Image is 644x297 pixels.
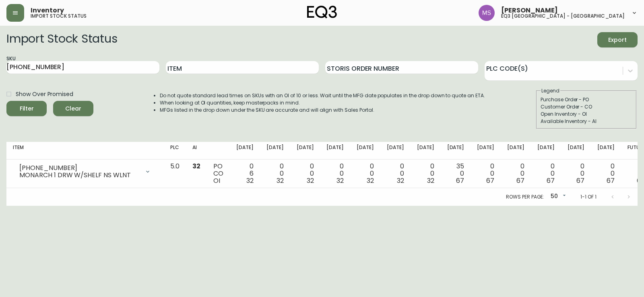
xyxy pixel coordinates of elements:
th: [DATE] [501,142,531,160]
th: PLC [164,142,186,160]
div: 0 0 [477,163,494,184]
h5: import stock status [31,14,87,18]
div: Customer Order - CO [541,103,632,111]
h5: eq3 [GEOGRAPHIC_DATA] - [GEOGRAPHIC_DATA] [501,14,625,18]
div: Available Inventory - AI [541,118,632,125]
button: Clear [53,101,93,116]
th: [DATE] [350,142,380,160]
span: 32 [397,176,404,185]
div: [PHONE_NUMBER]MONARCH 1 DRW W/SHELF NS WLNT [13,163,157,180]
span: 32 [336,176,344,185]
th: [DATE] [591,142,621,160]
button: Filter [6,101,47,116]
div: 35 0 [447,163,464,184]
div: 0 6 [236,163,254,184]
span: 67 [456,176,464,185]
p: Rows per page: [506,193,544,201]
th: [DATE] [380,142,411,160]
span: 32 [427,176,434,185]
span: 67 [576,176,584,185]
span: 67 [516,176,524,185]
div: 0 0 [537,163,555,184]
legend: Legend [541,87,560,94]
span: 32 [307,176,314,185]
th: [DATE] [320,142,350,160]
div: Filter [20,104,34,114]
th: [DATE] [531,142,561,160]
span: [PERSON_NAME] [501,7,558,14]
li: Do not quote standard lead times on SKUs with an OI of 10 or less. Wait until the MFG date popula... [160,92,485,99]
span: 67 [607,176,615,185]
span: 32 [246,176,254,185]
div: 0 0 [417,163,434,184]
img: 1b6e43211f6f3cc0b0729c9049b8e7af [479,5,495,21]
th: [DATE] [471,142,501,160]
div: PO CO [213,163,223,184]
span: 32 [367,176,374,185]
div: 0 0 [507,163,524,184]
div: 0 0 [357,163,374,184]
img: logo [307,6,337,18]
th: Item [6,142,164,160]
th: [DATE] [260,142,290,160]
div: 0 0 [387,163,404,184]
th: AI [186,142,207,160]
th: [DATE] [561,142,591,160]
div: MONARCH 1 DRW W/SHELF NS WLNT [19,172,140,179]
div: 0 0 [297,163,314,184]
td: 5.0 [164,160,186,188]
button: Export [597,32,638,47]
span: 32 [192,162,200,171]
th: [DATE] [411,142,441,160]
span: 67 [486,176,494,185]
th: [DATE] [441,142,471,160]
p: 1-1 of 1 [580,193,597,201]
div: 0 0 [597,163,615,184]
div: 50 [547,190,568,203]
li: When looking at OI quantities, keep masterpacks in mind. [160,99,485,107]
span: OI [213,176,220,185]
span: Export [604,35,631,45]
h2: Import Stock Status [6,32,117,47]
div: 0 0 [568,163,585,184]
li: MFGs listed in the drop down under the SKU are accurate and will align with Sales Portal. [160,107,485,114]
span: Show Over Promised [16,90,73,98]
span: Inventory [31,7,64,14]
th: [DATE] [230,142,260,160]
th: [DATE] [290,142,320,160]
div: [PHONE_NUMBER] [19,164,140,172]
span: 67 [547,176,555,185]
div: Purchase Order - PO [541,96,632,103]
div: 0 0 [326,163,344,184]
span: 32 [277,176,284,185]
span: Clear [60,104,87,114]
div: Open Inventory - OI [541,111,632,118]
div: 0 0 [266,163,284,184]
